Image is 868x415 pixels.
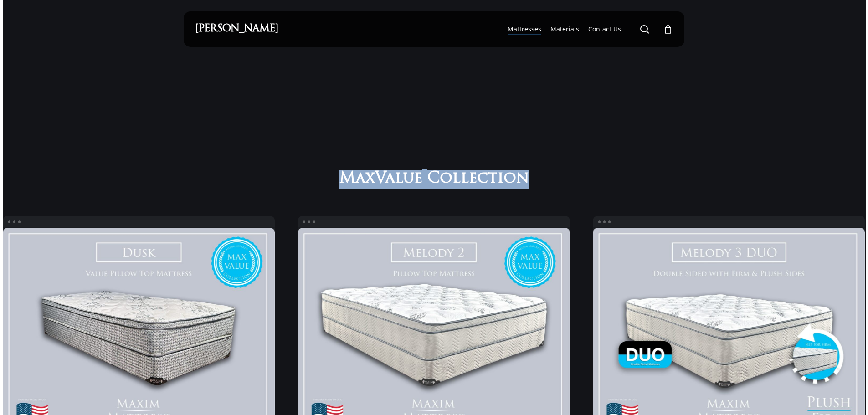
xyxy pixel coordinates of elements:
a: Mattresses [508,25,541,34]
span: Collection [427,170,529,189]
span: Mattresses [508,25,541,33]
span: Contact Us [588,25,621,33]
a: [PERSON_NAME] [195,24,278,34]
nav: Main Menu [503,11,673,47]
span: MaxValue [339,170,422,189]
a: Contact Us [588,25,621,34]
span: Materials [550,25,579,33]
h2: MaxValue Collection [335,169,533,189]
a: Materials [550,25,579,34]
a: Cart [663,24,673,34]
